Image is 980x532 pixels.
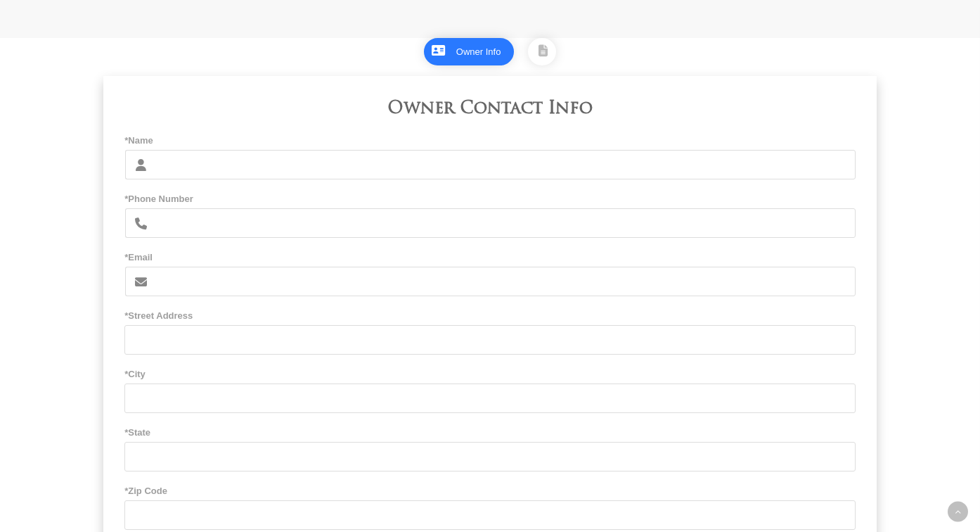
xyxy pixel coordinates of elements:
span: *Phone Number [124,190,856,208]
a: Back to top [948,502,968,522]
h3: Owner Contact Info [135,97,845,121]
span: *Name [124,132,856,150]
span: *State [124,424,856,442]
span: *Street Address [124,307,856,325]
div: Owner Info [456,43,501,61]
span: *Email [124,248,856,267]
a: 1Owner Info [451,39,506,64]
span: *Zip Code [124,482,856,500]
span: *City [124,365,856,384]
